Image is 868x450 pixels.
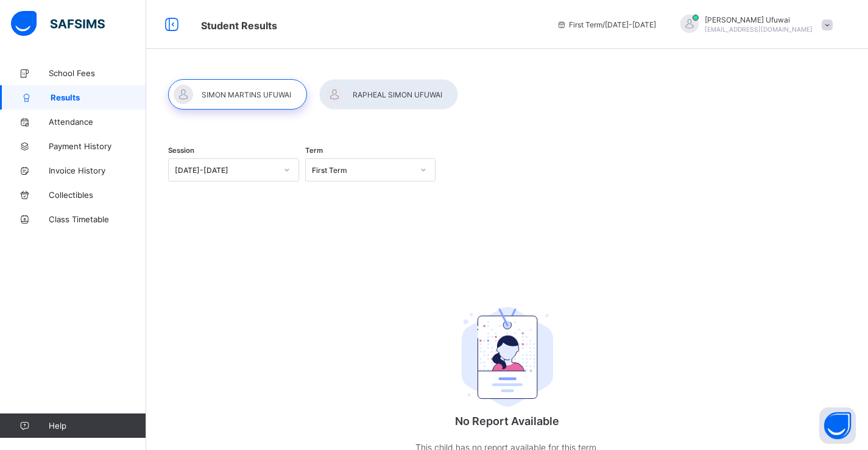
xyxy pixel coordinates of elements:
span: Session [168,146,194,155]
img: safsims [11,11,105,37]
button: Open asap [819,407,856,444]
p: No Report Available [386,415,629,427]
span: Results [51,93,146,102]
div: SimonUfuwai [668,15,839,35]
span: [EMAIL_ADDRESS][DOMAIN_NAME] [705,26,813,33]
span: Payment History [49,141,146,151]
span: Help [49,421,146,431]
span: Collectibles [49,190,146,200]
div: First Term [312,166,414,175]
span: Term [305,146,323,155]
span: session/term information [557,20,656,29]
span: Attendance [49,117,146,127]
span: Student Results [201,19,277,32]
span: School Fees [49,68,146,78]
div: [DATE]-[DATE] [175,166,277,175]
span: [PERSON_NAME] Ufuwai [705,15,813,24]
span: Class Timetable [49,214,146,224]
span: Invoice History [49,166,146,175]
img: student.207b5acb3037b72b59086e8b1a17b1d0.svg [462,307,553,407]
